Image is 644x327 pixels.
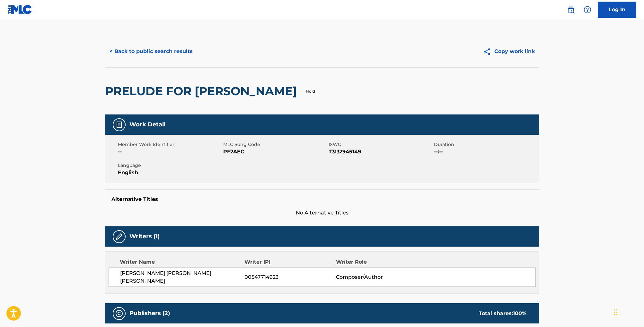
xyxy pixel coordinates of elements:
[118,148,222,156] span: --
[105,43,197,59] button: < Back to public search results
[598,2,636,18] a: Log In
[129,310,170,317] h5: Publishers (2)
[118,169,222,177] span: English
[306,88,315,94] p: Hold
[105,209,539,217] span: No Alternative Titles
[129,233,160,240] h5: Writers (1)
[434,141,538,148] span: Duration
[118,162,222,169] span: Language
[614,303,618,322] div: Drag
[581,3,594,16] div: Help
[329,141,432,148] span: ISWC
[120,269,245,285] span: [PERSON_NAME] [PERSON_NAME] [PERSON_NAME]
[336,258,419,266] div: Writer Role
[120,258,245,266] div: Writer Name
[129,121,165,128] h5: Work Detail
[513,310,526,316] span: 100 %
[111,196,533,203] h5: Alternative Titles
[115,121,123,129] img: Work Detail
[329,148,432,156] span: T3132945149
[8,5,32,14] img: MLC Logo
[115,310,123,317] img: Publishers
[244,258,336,266] div: Writer IPI
[223,148,327,156] span: PF2AEC
[483,48,494,56] img: Copy work link
[118,141,222,148] span: Member Work Identifier
[564,3,577,16] a: Public Search
[244,273,336,281] span: 00547714923
[223,141,327,148] span: MLC Song Code
[336,273,419,281] span: Composer/Author
[105,84,300,98] h2: PRELUDE FOR [PERSON_NAME]
[115,233,123,241] img: Writers
[434,148,538,156] span: --:--
[612,296,644,327] iframe: Chat Widget
[567,6,575,14] img: search
[584,6,591,14] img: help
[479,310,526,317] div: Total shares:
[479,43,539,59] button: Copy work link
